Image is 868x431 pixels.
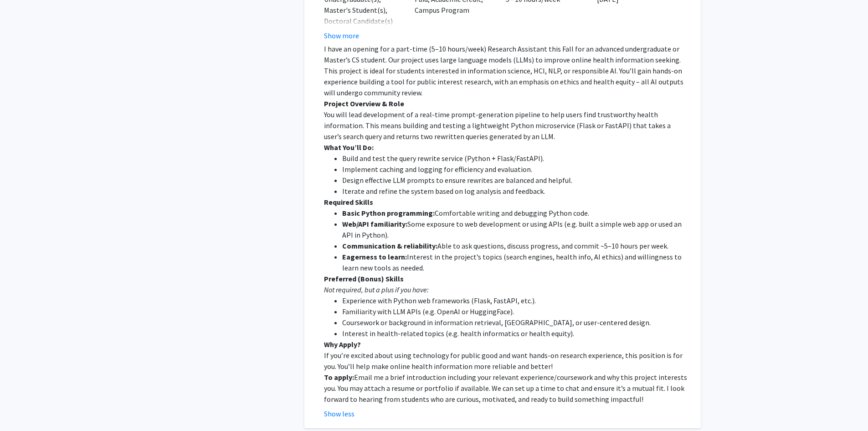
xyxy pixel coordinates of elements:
[324,43,688,98] p: I have an opening for a part-time (5–10 hours/week) Research Assistant this Fall for an advanced ...
[342,153,688,164] li: Build and test the query rewrite service (Python + Flask/FastAPI).
[342,240,688,251] li: Able to ask questions, discuss progress, and commit ~5–10 hours per week.
[342,317,688,328] li: Coursework or background in information retrieval, [GEOGRAPHIC_DATA], or user-centered design.
[342,328,688,339] li: Interest in health-related topics (e.g. health informatics or health equity).
[324,372,688,405] p: Email me a brief introduction including your relevant experience/coursework and why this project ...
[324,99,404,108] strong: Project Overview & Role
[324,408,354,419] button: Show less
[7,390,39,424] iframe: Chat
[342,175,688,186] li: Design effective LLM prompts to ensure rewrites are balanced and helpful.
[324,197,373,207] strong: Required Skills
[324,350,688,372] p: If you’re excited about using technology for public good and want hands-on research experience, t...
[342,186,688,197] li: Iterate and refine the system based on log analysis and feedback.
[342,208,435,218] strong: Basic Python programming:
[342,306,688,317] li: Familiarity with LLM APIs (e.g. OpenAI or HuggingFace).
[342,241,437,250] strong: Communication & reliability:
[342,208,688,218] li: Comfortable writing and debugging Python code.
[342,295,688,306] li: Experience with Python web frameworks (Flask, FastAPI, etc.).
[324,143,374,152] strong: What You’ll Do:
[342,219,407,228] strong: Web/API familiarity:
[342,252,407,261] strong: Eagerness to learn:
[342,251,688,273] li: Interest in the project’s topics (search engines, health info, AI ethics) and willingness to lear...
[342,164,688,175] li: Implement caching and logging for efficiency and evaluation.
[324,285,429,294] em: Not required, but a plus if you have:
[342,218,688,240] li: Some exposure to web development or using APIs (e.g. built a simple web app or used an API in Pyt...
[324,274,404,283] strong: Preferred (Bonus) Skills
[324,373,354,382] strong: To apply:
[324,340,361,349] strong: Why Apply?
[324,30,359,41] button: Show more
[324,109,688,142] p: You will lead development of a real-time prompt-generation pipeline to help users find trustworth...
